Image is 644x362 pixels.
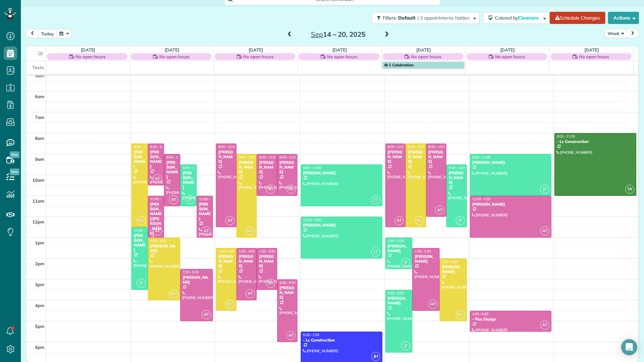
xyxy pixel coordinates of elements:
div: [PERSON_NAME] [150,150,162,169]
div: [PERSON_NAME] [259,160,275,175]
span: 9:00 - 11:30 [166,155,185,159]
span: 3pm [35,282,44,287]
div: [PERSON_NAME] [238,254,255,269]
div: [PERSON_NAME] [279,285,296,300]
span: AT [153,174,162,183]
span: AT [202,310,211,319]
div: - Lc Construction [556,139,634,144]
span: JT [540,185,549,194]
span: 1:30 - 3:30 [259,249,275,253]
span: 2:30 - 5:00 [183,270,199,274]
span: JT [137,279,146,288]
a: [DATE] [584,47,599,53]
span: 8:30 - 12:30 [388,145,406,149]
span: 2pm [35,261,44,266]
span: No open hours [75,53,106,60]
span: 8:30 - 12:00 [428,145,447,149]
span: AT [169,195,178,204]
span: JT [186,195,195,204]
div: [PERSON_NAME] [387,244,411,253]
span: MC [415,216,424,225]
a: Schedule Changes [550,12,605,24]
span: 4:30 - 5:30 [472,312,488,316]
span: AT [286,331,295,340]
span: 12:30 - 3:30 [134,228,152,233]
span: JH [371,352,380,361]
span: 6pm [35,344,44,350]
span: AT [540,321,549,330]
div: [PERSON_NAME] [166,160,178,180]
span: 1:30 - 4:00 [239,249,255,253]
div: [PERSON_NAME] [218,254,234,269]
div: [PERSON_NAME] [133,150,146,169]
span: AT [246,289,255,298]
div: [PERSON_NAME] [259,254,275,269]
span: Colored by [495,15,541,21]
span: 11:00 - 1:00 [199,197,217,201]
span: 9:00 - 11:00 [472,155,490,159]
div: [PERSON_NAME] [218,150,234,164]
span: No open hours [579,53,609,60]
span: MC [246,227,255,236]
a: [DATE] [165,47,179,53]
span: 9:30 - 12:30 [449,165,467,170]
span: JT [456,216,465,225]
div: [PERSON_NAME] [408,150,424,164]
span: MC [137,216,146,225]
span: 6am [35,94,44,99]
div: [PERSON_NAME] [238,160,255,175]
div: [PERSON_NAME] [133,233,146,253]
span: AT [225,216,234,225]
span: AT [202,227,211,236]
span: 11:00 - 1:00 [150,197,168,201]
div: [PERSON_NAME] [472,160,549,165]
span: AT [286,185,295,194]
span: | 3 appointments hidden [417,15,470,21]
span: 1 Celebration [384,62,414,67]
span: Filters: [383,15,397,21]
div: [PERSON_NAME] [414,254,438,264]
div: [PERSON_NAME] [182,275,211,285]
span: MC [169,289,178,298]
a: [DATE] [416,47,431,53]
span: No open hours [243,53,273,60]
span: JT [401,341,410,351]
span: 8:00 - 11:00 [557,134,575,139]
span: AT [394,216,404,225]
span: 9:30 - 11:30 [183,165,201,170]
span: Default [398,15,416,21]
span: No open hours [495,53,525,60]
span: JT [401,258,410,267]
span: Sep [311,30,323,38]
span: 11am [32,198,44,204]
div: - Lc Construction [303,338,380,342]
span: No open hours [411,53,441,60]
span: 1:00 - 4:00 [150,239,166,243]
span: 3:30 - 6:30 [388,291,404,295]
span: 9:30 - 11:30 [303,165,321,170]
span: 5pm [35,324,44,329]
span: 8am [35,135,44,141]
span: 4pm [35,303,44,308]
span: 8:30 - 12:30 [134,145,152,149]
div: [PERSON_NAME] [387,150,404,164]
div: [PERSON_NAME] [182,171,194,190]
div: [PERSON_NAME]/[PERSON_NAME] [150,202,162,236]
span: 10am [32,177,44,183]
span: JT [371,247,380,257]
span: MC [456,310,465,319]
div: [PERSON_NAME] [472,202,549,207]
div: [PERSON_NAME] [303,223,380,228]
span: 11:00 - 1:00 [472,197,490,201]
button: Actions [608,12,639,24]
div: [PERSON_NAME] [303,171,380,175]
a: [DATE] [249,47,263,53]
button: Week [605,29,627,38]
span: 3:00 - 6:00 [280,280,296,285]
a: [DATE] [500,47,515,53]
div: [PERSON_NAME] [279,160,296,175]
span: 12pm [32,219,44,224]
span: 5am [35,73,44,78]
span: 9am [35,156,44,162]
div: [PERSON_NAME] [442,265,465,274]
